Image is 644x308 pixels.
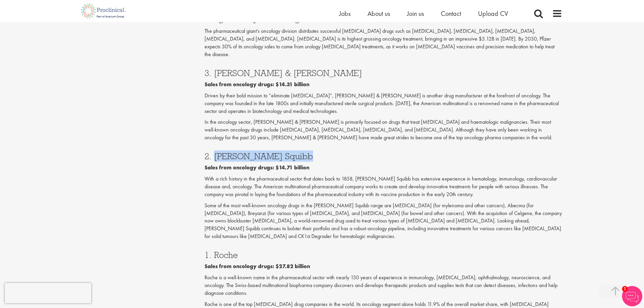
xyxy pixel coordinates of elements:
a: Upload CV [478,9,508,18]
img: Chatbot [622,286,642,306]
p: Some of the most well-known oncology drugs in the [PERSON_NAME] Squibb range are [MEDICAL_DATA] (... [205,202,562,240]
h3: 3. [PERSON_NAME] & [PERSON_NAME] [205,69,562,77]
h3: 1. Roche [205,251,562,259]
iframe: reCAPTCHA [5,283,91,303]
b: Sales from oncology drugs: $14.71 billion [205,164,309,171]
h3: 2. [PERSON_NAME] Squibb [205,152,562,161]
span: 1 [622,286,628,292]
p: With a rich history in the pharmaceutical sector that dates back to 1858, [PERSON_NAME] Squibb ha... [205,175,562,198]
p: The pharmaceutical giant’s oncology division distributes successful [MEDICAL_DATA] drugs such as ... [205,27,562,58]
p: Roche is a well-known name in the pharmaceutical sector with nearly 130 years of experience in im... [205,274,562,297]
b: Sales from oncology drugs: $14.31 billion [205,81,309,88]
a: About us [367,9,390,18]
p: Driven by their bold mission to “eliminate [MEDICAL_DATA]”, [PERSON_NAME] & [PERSON_NAME] is anot... [205,92,562,115]
b: Sales from oncology drugs: $27.82 billion [205,263,310,270]
a: Join us [407,9,424,18]
p: In the oncology sector, [PERSON_NAME] & [PERSON_NAME] is primarily focused on drugs that treat [M... [205,118,562,142]
a: Contact [441,9,461,18]
a: Jobs [339,9,351,18]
